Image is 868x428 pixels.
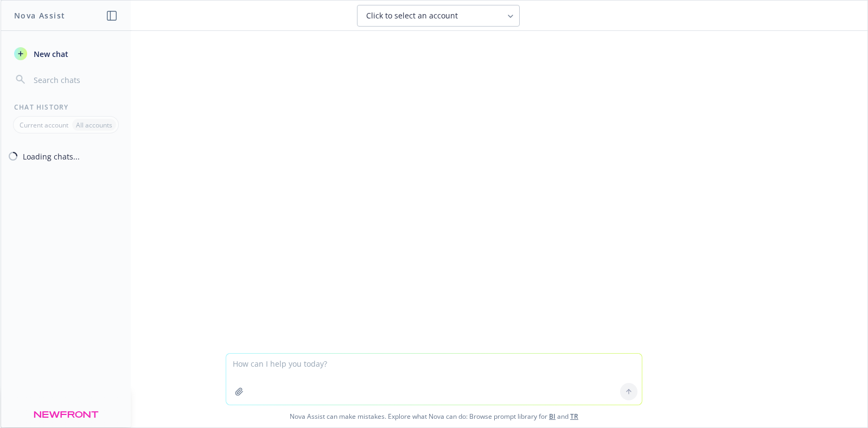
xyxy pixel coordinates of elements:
span: New chat [31,48,68,60]
button: Click to select an account [357,5,520,27]
input: Search chats [31,72,118,87]
button: New chat [10,44,122,63]
p: All accounts [76,120,112,130]
button: Loading chats... [1,146,131,166]
h1: Nova Assist [14,10,65,21]
div: Chat History [1,103,131,112]
a: TR [570,412,578,421]
span: Nova Assist can make mistakes. Explore what Nova can do: Browse prompt library for and [5,405,863,427]
span: Click to select an account [366,10,458,21]
p: Current account [20,120,68,130]
a: BI [549,412,556,421]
